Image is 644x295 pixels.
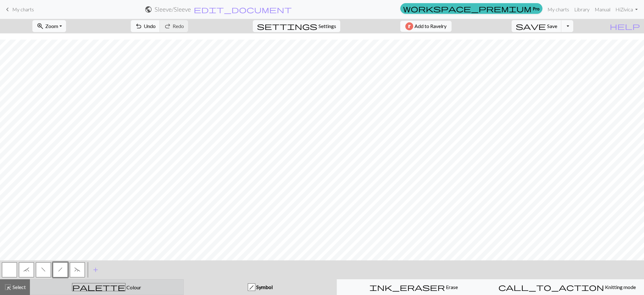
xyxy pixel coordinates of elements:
[445,284,458,290] span: Erase
[512,20,562,32] button: Save
[24,267,29,272] span: 3+ stitch right twist
[498,283,604,292] span: call_to_action
[319,22,336,30] span: Settings
[613,3,640,16] a: HiZivica
[53,262,68,277] button: h
[4,5,11,14] span: keyboard_arrow_left
[144,23,156,29] span: Undo
[12,284,26,290] span: Select
[12,6,34,12] span: My charts
[400,21,452,32] button: Add to Ravelry
[257,22,317,30] i: Settings
[155,6,191,13] h2: Sleeve / Sleeve
[36,262,51,277] button: f
[45,23,58,29] span: Zoom
[41,267,46,272] span: left leaning decrease
[405,22,413,30] img: Ravelry
[184,279,337,295] button: h Symbol
[516,22,546,31] span: save
[92,265,99,274] span: add
[253,20,340,32] button: SettingsSettings
[194,5,292,14] span: edit_document
[75,267,80,272] span: 3+ stitch left twist
[592,3,613,16] a: Manual
[125,284,141,290] span: Colour
[135,22,142,31] span: undo
[403,4,531,13] span: workspace_premium
[131,20,160,32] button: Undo
[58,267,63,272] span: right leaning decrease
[369,283,445,292] span: ink_eraser
[32,20,66,32] button: Zoom
[572,3,592,16] a: Library
[4,4,34,15] a: My charts
[610,22,640,31] span: help
[547,23,557,29] span: Save
[255,284,273,290] span: Symbol
[400,3,542,14] a: Pro
[30,279,184,295] button: Colour
[337,279,491,295] button: Erase
[36,22,44,31] span: zoom_in
[70,262,85,277] button: ~
[19,262,34,277] button: `
[604,284,636,290] span: Knitting mode
[72,283,125,292] span: palette
[248,284,255,291] div: h
[257,22,317,31] span: settings
[145,5,152,14] span: public
[490,279,644,295] button: Knitting mode
[414,22,447,30] span: Add to Ravelry
[545,3,572,16] a: My charts
[4,283,12,292] span: highlight_alt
